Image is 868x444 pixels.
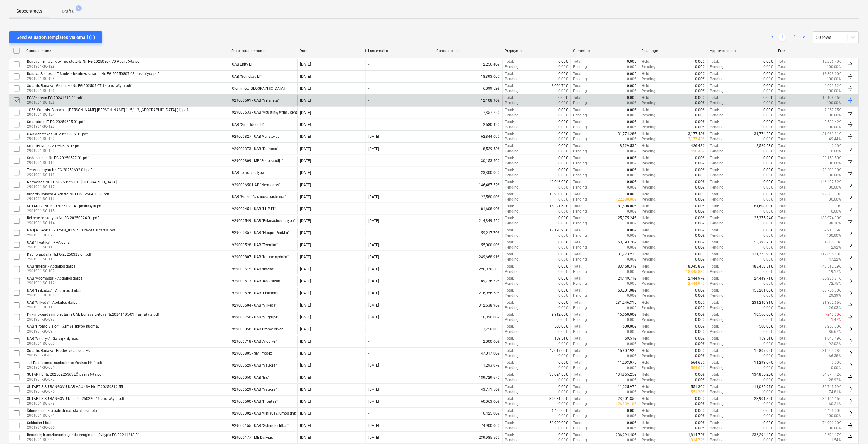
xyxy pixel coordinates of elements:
div: [DATE] [300,171,311,175]
p: Pending : [573,77,588,82]
p: 6,099.52€ [825,83,841,88]
p: Total : [573,119,583,125]
div: - [368,98,369,103]
div: Last email at [368,49,431,53]
div: 55,000.00€ [434,240,502,250]
p: 12,256.40€ [823,59,841,64]
p: 0.00€ [695,71,705,77]
p: 3,026.76€ [552,83,568,88]
p: 0.00€ [559,100,568,106]
div: UAB "Solitekas LT" [232,74,262,79]
p: 2,580.42€ [825,119,841,125]
div: Smartdoor LT, FG-20250625-01.pdf [27,120,84,124]
p: Pending : [710,137,725,142]
p: Total : [778,131,788,137]
div: 89,736.52€ [434,276,502,286]
p: Pending : [710,149,725,154]
p: 2901901-SO-125 [27,100,82,105]
p: 0.00€ [559,88,568,94]
p: Held : [642,119,650,125]
p: Pending : [573,113,588,118]
p: 0.00€ [764,137,773,142]
p: Pending : [505,125,520,130]
p: 100.00% [827,100,841,106]
p: 0.00€ [695,83,705,88]
p: Pending : [573,125,588,130]
p: 0.00€ [559,107,568,113]
div: 929000501 - UAB "Velansta" [232,98,279,103]
p: Total : [778,64,788,70]
p: Total : [573,83,583,88]
p: 3,177.43€ [688,137,705,142]
p: 0.00€ [559,173,568,178]
div: [DATE] [300,86,311,91]
div: 312,638.96€ [434,300,502,310]
p: Total : [710,131,719,137]
p: 8,529.53€ [757,143,773,149]
p: 100.00% [827,161,841,166]
div: Retainage [642,49,705,53]
div: Contracted cost [437,49,500,53]
p: Total : [505,167,514,173]
p: Pending : [505,137,520,142]
div: 929000827 - UAB Vanstekas [232,134,279,139]
div: 146,487.52€ [434,179,502,190]
div: - [368,62,369,66]
div: Date [300,49,363,53]
p: 0.00€ [627,137,636,142]
div: Bonava - EnityLT krovimo stotelės Nr. FG-20250804-70 Pasirašyta.pdf [27,59,141,64]
p: Total : [778,100,788,106]
p: Pending : [642,64,656,70]
div: [DATE] [300,134,311,139]
p: Total : [710,167,719,173]
p: Held : [642,95,650,100]
p: 0.00€ [764,113,773,118]
p: 7,357.75€ [825,107,841,113]
p: 31,069.81€ [823,131,841,137]
div: 12,256.40€ [434,59,502,70]
p: 0.00€ [764,119,773,125]
p: 0.00€ [764,100,773,106]
div: Sodo studija Nr. FG-20250527-01.pdf [27,156,88,160]
p: Total : [505,95,514,100]
div: Sutartis Nr. FG-20250606-02.pdf [27,144,80,148]
p: 0.00€ [695,95,705,100]
div: [DATE] [300,74,311,79]
p: 2901901-SO-124 [27,112,188,117]
p: 0.00€ [559,59,568,64]
p: 100.00% [827,113,841,118]
p: Total : [573,143,583,149]
div: 1056_Sutartis_Bonava_L.[PERSON_NAME]-[PERSON_NAME] 115,113, [GEOGRAPHIC_DATA] (1).pdf [27,108,188,112]
a: Next page [801,34,808,41]
p: 0.00€ [627,64,636,70]
p: 0.00€ [627,156,636,161]
p: 0.00€ [764,107,773,113]
p: Total : [505,119,514,125]
p: 0.00€ [695,77,705,82]
p: 0.00€ [559,143,568,149]
p: 2901901-SO-128 [27,76,159,81]
p: Pending : [642,77,656,82]
p: Pending : [710,100,725,106]
p: Total : [778,167,788,173]
p: 0.00€ [764,77,773,82]
div: 47,017.00€ [434,348,502,359]
p: Total : [505,107,514,113]
p: Pending : [505,161,520,166]
p: 31,774.28€ [618,131,636,137]
div: Terasų statyba Nr. FG-20250602-01.pdf [27,168,92,172]
div: - [368,122,369,127]
p: 2901901-SO-126 [27,88,131,93]
p: 100.00% [827,77,841,82]
p: 0.00€ [764,156,773,161]
p: Total : [505,83,514,88]
p: 0.00€ [559,137,568,142]
p: 3,177.43€ [688,131,705,137]
div: UAB "Smartdoor LT" [232,122,264,127]
p: Total : [710,95,719,100]
p: Pending : [642,88,656,94]
p: 0.00€ [695,113,705,118]
p: Pending : [573,100,588,106]
p: 0.00€ [695,107,705,113]
div: [DATE] [368,134,379,139]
